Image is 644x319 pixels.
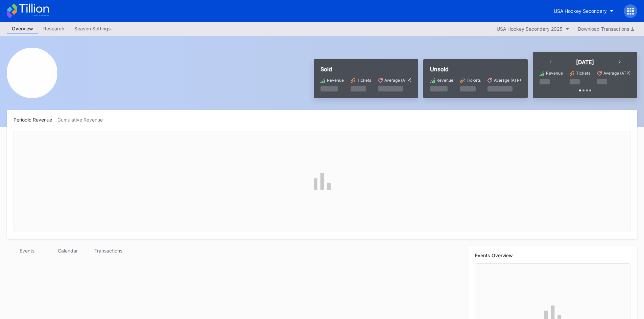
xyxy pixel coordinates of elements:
[384,78,411,83] div: Average (ATP)
[576,59,594,65] div: [DATE]
[57,117,108,123] div: Cumulative Revenue
[320,66,411,73] div: Sold
[88,246,128,256] div: Transactions
[38,24,69,34] a: Research
[14,117,57,123] div: Periodic Revenue
[493,24,573,33] button: USA Hockey Secondary 2025
[467,78,481,83] div: Tickets
[430,66,521,73] div: Unsold
[554,8,607,14] div: USA Hockey Secondary
[7,24,38,34] a: Overview
[576,71,590,76] div: Tickets
[47,246,88,256] div: Calendar
[7,246,47,256] div: Events
[497,26,563,32] div: USA Hockey Secondary 2025
[38,24,69,33] div: Research
[578,26,634,32] div: Download Transactions
[69,24,116,34] a: Season Settings
[546,71,563,76] div: Revenue
[436,78,453,83] div: Revenue
[549,5,619,17] button: USA Hockey Secondary
[475,252,630,258] div: Events Overview
[494,78,521,83] div: Average (ATP)
[69,24,116,33] div: Season Settings
[603,71,630,76] div: Average (ATP)
[357,78,371,83] div: Tickets
[574,24,637,33] button: Download Transactions
[327,78,344,83] div: Revenue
